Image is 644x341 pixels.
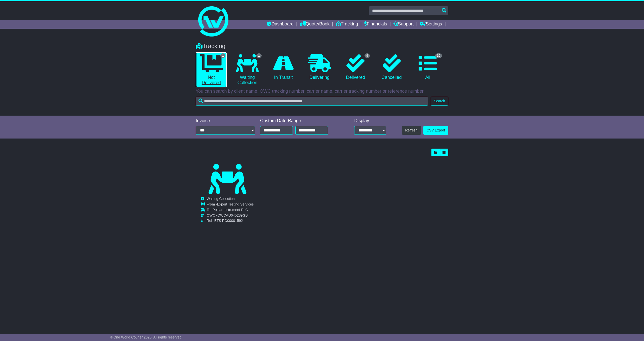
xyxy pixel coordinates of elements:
[207,202,254,208] td: From -
[304,52,335,82] a: Delivering
[207,208,254,213] td: To -
[402,126,421,135] button: Refresh
[110,335,183,339] span: © One World Courier 2025. All rights reserved.
[214,219,243,223] span: ETS PO00001592
[232,52,263,87] a: 1 Waiting Collection
[354,118,386,124] div: Display
[364,20,387,29] a: Financials
[193,43,451,50] div: Tracking
[431,97,448,106] button: Search
[217,213,248,217] span: OWCAU645289GB
[207,213,254,219] td: OWC -
[207,197,235,201] span: Waiting Collection
[336,20,358,29] a: Tracking
[300,20,330,29] a: Quote/Book
[217,202,254,206] span: Expert Testing Services
[267,20,294,29] a: Dashboard
[213,208,248,212] span: Pulsar Instrument PLC
[435,53,442,58] span: 10
[196,89,448,94] p: You can search by client name, OWC tracking number, carrier name, carrier tracking number or refe...
[256,53,262,58] span: 1
[220,53,226,58] span: 1
[196,52,227,87] a: 1 Not Delivered
[423,126,448,135] a: CSV Export
[268,52,299,82] a: In Transit
[207,219,254,223] td: Ref -
[340,52,371,82] a: 9 Delivered
[196,118,255,124] div: Invoice
[393,20,414,29] a: Support
[260,118,341,124] div: Custom Date Range
[412,52,443,82] a: 10 All
[365,53,370,58] span: 9
[376,52,407,82] a: Cancelled
[420,20,442,29] a: Settings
